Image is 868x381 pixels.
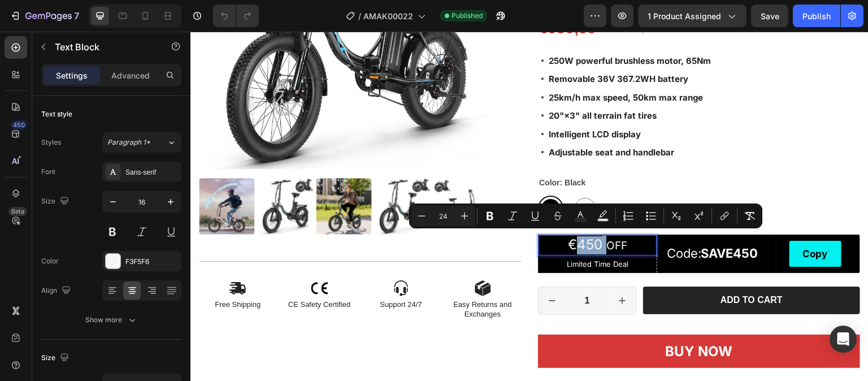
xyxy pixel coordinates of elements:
div: F3F5F6 [125,257,179,267]
div: Publish [802,10,831,22]
button: Publish [793,5,840,27]
span: / [358,10,361,22]
p: Easy Returns and Exchanges [255,269,330,288]
div: Styles [41,137,61,148]
button: increment [418,256,445,283]
div: Editor contextual toolbar [409,204,762,228]
button: BUY NOW [348,303,670,336]
strong: 20"×3" all terrain fat tires [358,79,466,89]
p: Free Shipping [10,269,85,278]
div: BUY NOW [475,308,542,332]
div: Sans-serif [125,167,179,177]
button: Save [751,5,788,27]
p: Advanced [111,70,150,81]
p: 7 [74,9,79,23]
p: CE Safety Certified [92,269,167,278]
button: Copy [599,209,651,236]
span: Code: [476,214,568,229]
div: Rich Text Editor. Editing area: main [348,204,466,224]
div: Add to cart [530,263,592,275]
strong: Adjustable seat and handlebar [358,115,484,126]
div: Show more [85,314,138,326]
span: Published [452,11,483,21]
p: Text Block [55,40,151,54]
strong: 25km/h max speed, 50km max range [358,60,513,71]
div: Undo/Redo [213,5,259,27]
div: Color [41,256,59,266]
legend: Color: Black [348,143,396,159]
span: Paragraph 1* [107,137,150,148]
div: Size [41,350,71,366]
div: Beta [8,207,27,216]
p: Support 24/7 [173,269,248,278]
strong: 250W powerful brushless motor, 65Nm [358,24,520,34]
button: Paragraph 1* [102,132,181,153]
button: decrement [348,256,375,283]
div: Open Intercom Messenger [830,326,857,353]
button: 7 [5,5,84,27]
p: Settings [56,70,88,81]
input: quantity [375,256,418,283]
strong: Intelligent LCD display [358,97,450,108]
button: 1 product assigned [638,5,747,27]
button: Show more [41,310,181,330]
span: €450 [377,205,412,221]
span: Save [761,11,779,21]
strong: Removable 36V 367.2WH battery [358,42,498,53]
span: AMAK00022 [363,10,413,22]
div: Font [41,167,55,177]
span: OFF [416,207,437,220]
span: 1 product assigned [648,10,721,22]
button: Add to cart [453,255,670,283]
div: Size [41,194,71,209]
strong: SAVE450 [511,214,568,229]
span: Limited Time Deal [376,228,438,237]
div: Align [41,283,73,298]
div: Text style [41,109,72,119]
div: Copy [613,214,637,231]
div: 450 [11,120,27,129]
